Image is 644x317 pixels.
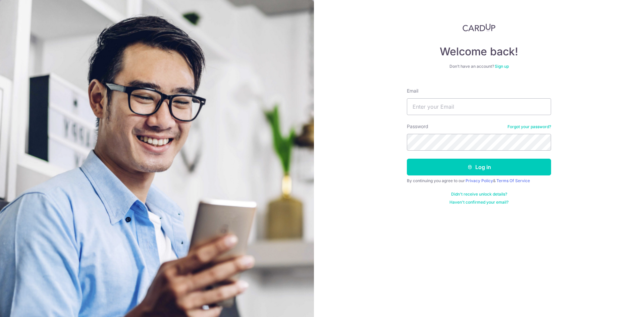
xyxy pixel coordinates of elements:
[495,64,509,69] a: Sign up
[451,192,507,197] a: Didn't receive unlock details?
[496,178,530,183] a: Terms Of Service
[407,98,551,115] input: Enter your Email
[449,200,508,205] a: Haven't confirmed your email?
[407,178,551,183] div: By continuing you agree to our &
[407,88,418,94] label: Email
[407,45,551,58] h4: Welcome back!
[507,124,551,129] a: Forgot your password?
[463,23,495,32] img: CardUp Logo
[407,64,551,69] div: Don’t have an account?
[407,123,428,130] label: Password
[466,178,493,183] a: Privacy Policy
[407,159,551,175] button: Log in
